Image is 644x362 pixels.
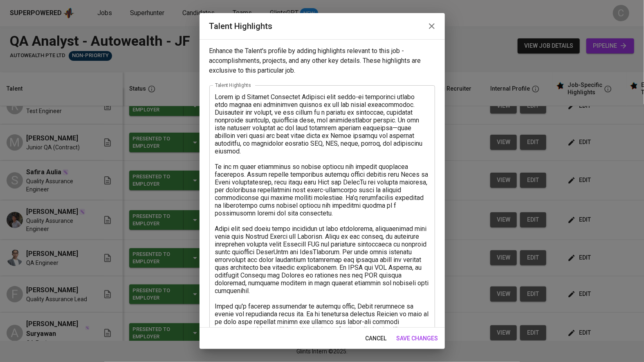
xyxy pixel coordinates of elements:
[366,333,387,344] span: cancel
[393,331,442,346] button: save changes
[397,333,438,344] span: save changes
[209,46,435,76] p: Enhance the Talent's profile by adding highlights relevant to this job - accomplishments, project...
[362,331,390,346] button: cancel
[209,20,435,33] h2: Talent Highlights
